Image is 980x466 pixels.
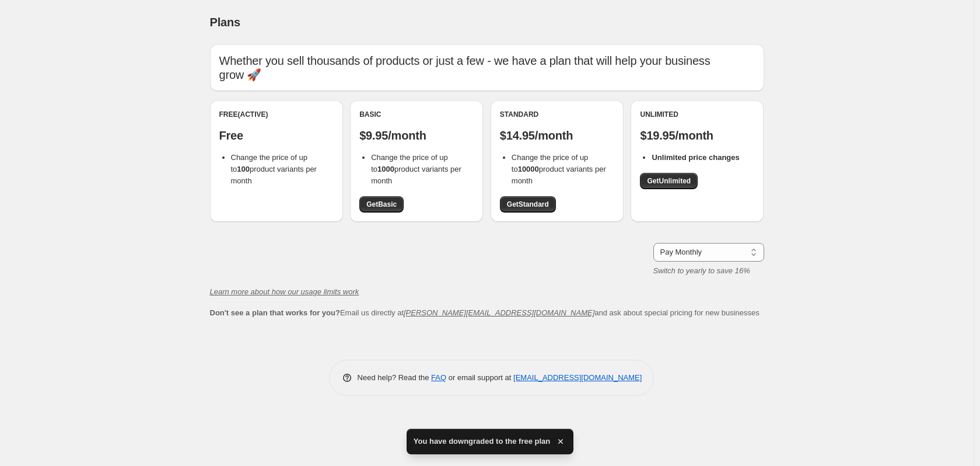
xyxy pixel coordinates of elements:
[359,110,474,119] div: Basic
[210,308,759,317] span: Email us directly at and ask about special pricing for new businesses
[219,128,334,142] p: Free
[500,196,556,213] a: GetStandard
[231,153,317,185] span: Change the price of up to product variants per month
[371,153,461,185] span: Change the price of up to product variants per month
[414,436,551,447] span: You have downgraded to the free plan
[500,110,614,119] div: Standard
[366,200,397,209] span: Get Basic
[640,173,698,189] a: GetUnlimited
[210,16,240,29] span: Plans
[446,373,513,382] span: or email support at
[513,373,642,382] a: [EMAIL_ADDRESS][DOMAIN_NAME]
[652,153,739,162] b: Unlimited price changes
[431,373,446,382] a: FAQ
[237,165,250,173] b: 100
[219,110,334,119] div: Free (Active)
[359,128,474,142] p: $9.95/month
[359,196,404,213] a: GetBasic
[377,165,394,173] b: 1000
[210,308,340,317] b: Don't see a plan that works for you?
[640,128,754,142] p: $19.95/month
[647,176,691,186] span: Get Unlimited
[500,128,614,142] p: $14.95/month
[640,110,754,119] div: Unlimited
[518,165,539,173] b: 10000
[512,153,606,185] span: Change the price of up to product variants per month
[219,54,755,82] p: Whether you sell thousands of products or just a few - we have a plan that will help your busines...
[358,373,432,382] span: Need help? Read the
[404,308,594,317] a: [PERSON_NAME][EMAIL_ADDRESS][DOMAIN_NAME]
[210,287,359,296] a: Learn more about how our usage limits work
[507,200,549,209] span: Get Standard
[653,266,750,275] i: Switch to yearly to save 16%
